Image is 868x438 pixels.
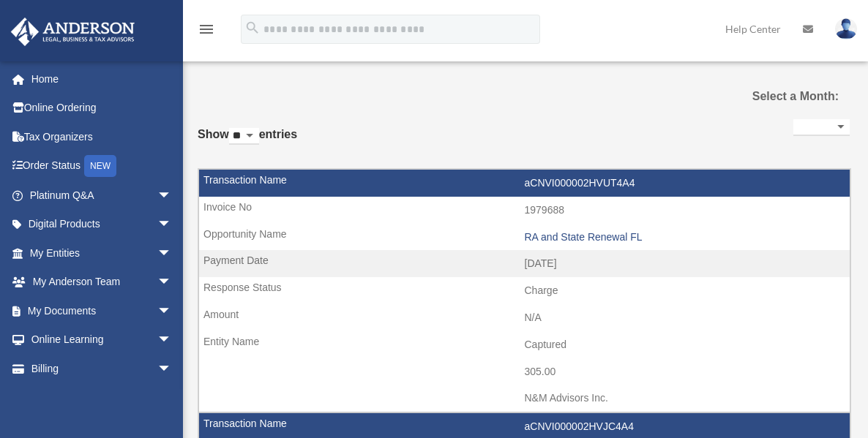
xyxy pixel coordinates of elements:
div: RA and State Renewal FL [525,231,843,243]
a: Tax Organizers [10,122,194,151]
td: aCNVI000002HVUT4A4 [199,170,850,197]
a: My Entitiesarrow_drop_down [10,238,194,268]
span: arrow_drop_down [157,268,187,298]
a: Online Ordering [10,94,194,123]
td: [DATE] [199,250,850,278]
span: arrow_drop_down [157,354,187,384]
a: My Anderson Teamarrow_drop_down [10,268,194,297]
label: Show entries [198,124,297,159]
a: Open Invoices [20,383,194,413]
span: arrow_drop_down [157,325,187,355]
span: arrow_drop_down [157,296,187,326]
a: Platinum Q&Aarrow_drop_down [10,181,194,210]
span: arrow_drop_down [157,181,187,211]
td: Charge [199,277,850,305]
div: NEW [84,155,116,177]
i: menu [198,20,215,38]
i: search [244,20,261,36]
td: 305.00 [199,358,850,386]
td: 1979688 [199,197,850,224]
img: Anderson Advisors Platinum Portal [7,18,139,46]
span: arrow_drop_down [157,210,187,240]
a: menu [198,26,215,38]
a: My Documentsarrow_drop_down [10,296,194,325]
a: Online Learningarrow_drop_down [10,325,194,355]
span: arrow_drop_down [157,238,187,268]
select: Showentries [229,128,259,145]
td: N/A [199,304,850,332]
td: N&M Advisors Inc. [199,385,850,412]
a: Billingarrow_drop_down [10,354,194,383]
label: Select a Month: [752,86,839,107]
td: Captured [199,331,850,359]
a: Digital Productsarrow_drop_down [10,210,194,239]
img: User Pic [835,18,857,39]
a: Home [10,64,194,94]
a: Order StatusNEW [10,151,194,181]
